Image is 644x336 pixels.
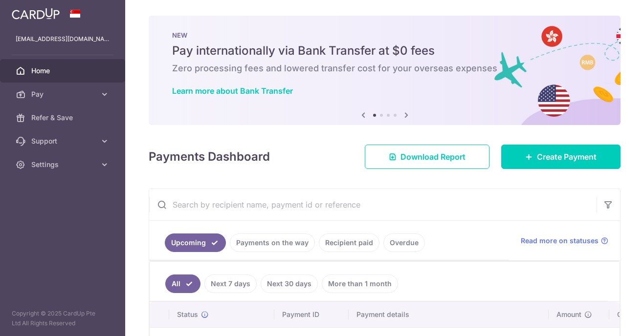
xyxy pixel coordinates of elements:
[31,89,96,99] span: Pay
[365,145,489,169] a: Download Report
[204,274,257,293] a: Next 7 days
[149,189,597,220] input: Search by recipient name, payment id or reference
[31,66,96,76] span: Home
[31,160,96,169] span: Settings
[556,310,581,319] span: Amount
[230,233,315,252] a: Payments on the way
[31,136,96,146] span: Support
[274,302,349,327] th: Payment ID
[322,274,398,293] a: More than 1 month
[537,151,597,163] span: Create Payment
[383,233,425,252] a: Overdue
[501,145,621,169] a: Create Payment
[12,8,60,20] img: CardUp
[165,274,200,293] a: All
[319,233,379,252] a: Recipient paid
[149,16,621,125] img: Bank transfer banner
[349,302,549,327] th: Payment details
[172,43,597,59] h5: Pay internationally via Bank Transfer at $0 fees
[149,148,270,166] h4: Payments Dashboard
[172,31,597,39] p: NEW
[31,113,96,123] span: Refer & Save
[400,151,466,163] span: Download Report
[165,233,226,252] a: Upcoming
[16,34,110,44] p: [EMAIL_ADDRESS][DOMAIN_NAME]
[261,274,318,293] a: Next 30 days
[521,236,599,246] span: Read more on statuses
[172,86,293,96] a: Learn more about Bank Transfer
[172,63,597,74] h6: Zero processing fees and lowered transfer cost for your overseas expenses
[177,310,198,319] span: Status
[521,236,608,246] a: Read more on statuses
